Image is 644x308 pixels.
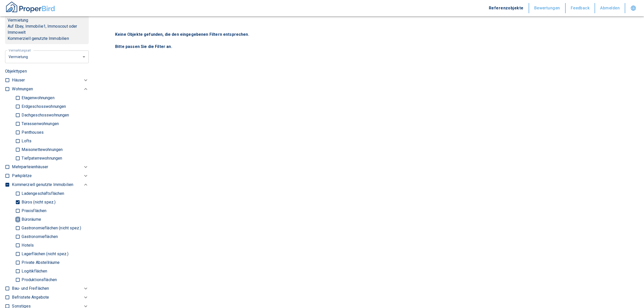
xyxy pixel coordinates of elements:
p: Kommerziell genutzte Immobilien [8,36,86,42]
p: Ladengeschäftsflächen [20,192,64,196]
img: ProperBird Logo and Home Button [5,1,56,13]
p: Vermietung [8,17,28,23]
p: Lagerflächen (nicht spez.) [20,252,68,256]
p: Häuser [12,77,25,83]
div: Kommerziell genutzte Immobilien [12,180,89,189]
p: Etagenwohnungen [20,96,54,100]
p: Lofts [20,139,31,143]
p: Produktionsflächen [20,278,57,282]
p: Logitikflächen [20,269,47,273]
p: Kommerziell genutzte Immobilien [12,182,73,188]
div: Bau- und Freiflächen [12,284,89,293]
div: ObjektdatenVermietungAuf Ebay, Immobilie1, Immoscout oder ImmoweltKommerziell genutzte Immobilien [5,3,89,49]
div: Mehrparteienhäuser [12,163,89,172]
p: Auf Ebay, Immobilie1, Immoscout oder Immowelt [8,23,86,36]
div: letzte 6 Monate [5,50,89,63]
p: Bau- und Freiflächen [12,285,49,292]
p: Erdgeschosswohnungen [20,105,66,109]
p: Wohnungen [12,86,33,92]
button: ProperBird Logo and Home Button [5,1,56,15]
p: Praxisflächen [20,209,46,213]
p: Tiefpaterrewohnungen [20,156,62,160]
button: Bewertungen [529,3,566,13]
p: Dachgeschosswohnungen [20,113,69,117]
button: Abmelden [595,3,625,13]
p: Befristete Angebote [12,294,49,300]
p: Gastronomieflächen [20,235,58,239]
p: Objekttypen [5,68,89,74]
div: Parkplätze [12,172,89,180]
p: Mehrparteienhäuser [12,164,48,170]
p: Penthouses [20,130,44,134]
p: Terassenwohnungen [20,122,59,126]
p: Hotels [20,243,34,247]
p: Parkplätze [12,173,32,179]
p: Private Abstellräume [20,261,60,265]
p: Gastronomieflächen (nicht spez.) [20,226,81,230]
p: Büros (nicht spez.) [20,200,56,204]
button: Feedback [566,3,595,13]
div: Wohnungen [12,85,89,94]
button: Referenzobjekte [484,3,529,13]
div: Häuser [12,76,89,85]
p: Maisonettewohnungen [20,148,63,152]
p: Keine Objekte gefunden, die den eingegebenen Filtern entsprechen. Bitte passen Sie die Filter an. [115,31,623,50]
div: Befristete Angebote [12,293,89,302]
p: Büroräume [20,217,41,221]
